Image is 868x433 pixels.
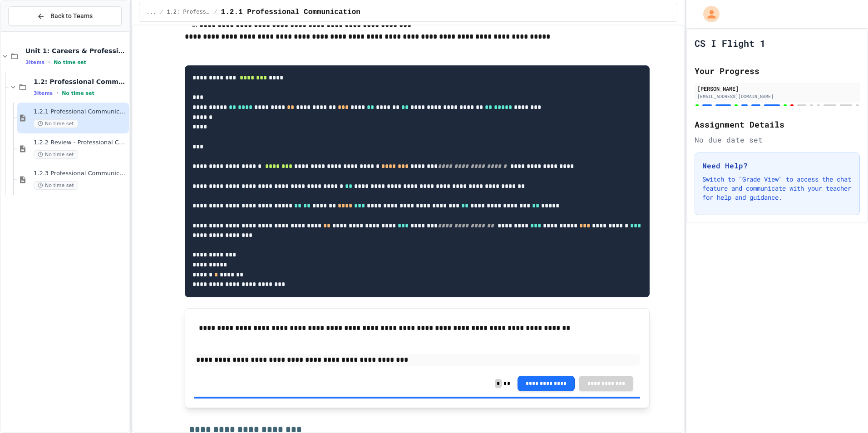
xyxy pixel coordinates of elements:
[695,37,765,49] h1: CS I Flight 1
[147,9,157,16] span: ...
[25,47,127,55] span: Unit 1: Careers & Professionalism
[695,118,860,131] h2: Assignment Details
[702,175,852,202] p: Switch to "Grade View" to access the chat feature and communicate with your teacher for help and ...
[34,78,127,86] span: 1.2: Professional Communication
[56,89,58,97] span: •
[695,64,860,77] h2: Your Progress
[48,59,50,66] span: •
[25,59,44,65] span: 3 items
[695,134,860,145] div: No due date set
[167,9,210,16] span: 1.2: Professional Communication
[702,160,852,171] h3: Need Help?
[34,90,53,96] span: 3 items
[34,170,127,177] span: 1.2.3 Professional Communication Challenge
[34,150,78,159] span: No time set
[697,84,857,93] div: [PERSON_NAME]
[34,181,78,190] span: No time set
[34,119,78,128] span: No time set
[214,9,217,16] span: /
[160,9,163,16] span: /
[221,7,360,18] span: 1.2.1 Professional Communication
[8,6,122,26] button: Back to Teams
[694,4,722,25] div: My Account
[54,59,86,65] span: No time set
[697,93,857,100] div: [EMAIL_ADDRESS][DOMAIN_NAME]
[34,108,127,116] span: 1.2.1 Professional Communication
[62,90,94,96] span: No time set
[34,139,127,147] span: 1.2.2 Review - Professional Communication
[50,11,93,21] span: Back to Teams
